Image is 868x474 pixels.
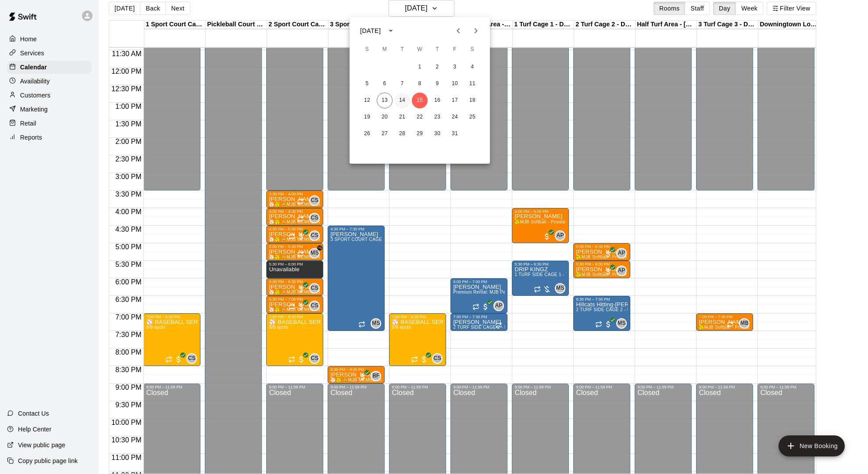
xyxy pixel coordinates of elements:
[447,76,463,92] button: 10
[394,109,410,125] button: 21
[464,59,480,75] button: 4
[412,76,428,92] button: 8
[464,109,480,125] button: 25
[450,22,467,39] button: Previous month
[429,41,445,58] span: Thursday
[429,126,445,142] button: 30
[359,76,375,92] button: 5
[383,23,398,38] button: calendar view is open, switch to year view
[429,76,445,92] button: 9
[359,41,375,58] span: Sunday
[359,109,375,125] button: 19
[467,22,485,39] button: Next month
[377,76,393,92] button: 6
[394,93,410,108] button: 14
[412,126,428,142] button: 29
[377,126,393,142] button: 27
[377,41,393,58] span: Monday
[412,41,428,58] span: Wednesday
[412,109,428,125] button: 22
[429,59,445,75] button: 2
[464,41,480,58] span: Saturday
[429,93,445,108] button: 16
[447,126,463,142] button: 31
[394,76,410,92] button: 7
[359,93,375,108] button: 12
[394,126,410,142] button: 28
[447,93,463,108] button: 17
[412,93,428,108] button: 15
[447,41,463,58] span: Friday
[412,59,428,75] button: 1
[464,93,480,108] button: 18
[359,126,375,142] button: 26
[360,26,381,36] div: [DATE]
[394,41,410,58] span: Tuesday
[447,59,463,75] button: 3
[464,76,480,92] button: 11
[377,93,393,108] button: 13
[377,109,393,125] button: 20
[447,109,463,125] button: 24
[429,109,445,125] button: 23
